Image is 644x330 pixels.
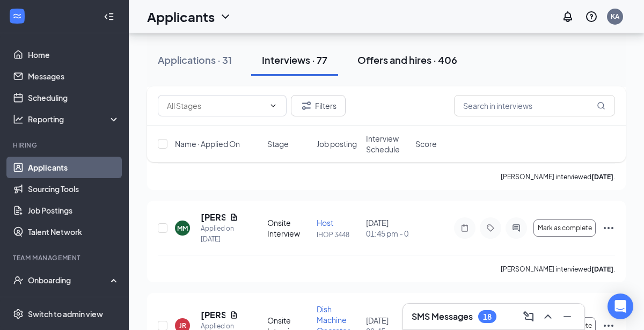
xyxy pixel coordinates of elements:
svg: Document [230,311,238,319]
input: All Stages [167,100,265,112]
div: Team Management [13,253,118,262]
svg: Note [458,224,471,232]
a: Talent Network [28,221,120,243]
a: Sourcing Tools [28,178,120,200]
h5: [PERSON_NAME] [201,309,225,321]
p: [PERSON_NAME] interviewed . [501,172,615,181]
div: Onsite Interview [267,217,310,239]
a: Home [28,44,120,65]
div: Offers and hires · 406 [357,53,457,67]
button: ComposeMessage [520,308,537,325]
p: IHOP 3448 [317,230,360,239]
div: KA [611,12,619,21]
h3: SMS Messages [412,311,473,322]
svg: Tag [484,224,497,232]
svg: UserCheck [13,275,24,285]
a: Applicants [28,157,120,178]
svg: Minimize [561,310,574,323]
span: Score [415,138,437,149]
span: 01:45 pm - 02:00 pm [366,228,409,239]
svg: Settings [13,309,24,319]
div: Interviews · 77 [262,53,327,67]
svg: ChevronDown [219,10,232,23]
span: Host [317,218,333,228]
svg: Filter [300,99,313,112]
svg: ActiveChat [510,224,523,232]
p: [PERSON_NAME] interviewed . [501,265,615,274]
svg: Ellipses [602,222,615,234]
div: Open Intercom Messenger [608,294,633,319]
svg: Collapse [104,11,114,22]
span: Stage [267,138,289,149]
b: [DATE] [591,173,613,181]
svg: Analysis [13,114,24,124]
input: Search in interviews [454,95,615,116]
button: Mark as complete [533,219,596,237]
div: Switch to admin view [28,309,103,319]
span: Mark as complete [538,224,592,232]
h1: Applicants [147,8,215,26]
b: [DATE] [591,265,613,273]
div: Reporting [28,114,120,124]
a: Messages [28,65,120,87]
svg: QuestionInfo [585,10,598,23]
div: JR [179,321,186,330]
div: 18 [483,312,492,321]
a: Scheduling [28,87,120,108]
svg: Document [230,213,238,222]
div: MM [177,224,188,233]
span: Job posting [317,138,357,149]
svg: Notifications [561,10,574,23]
button: Minimize [559,308,576,325]
h5: [PERSON_NAME] [201,211,225,223]
span: Interview Schedule [366,133,409,155]
svg: ComposeMessage [522,310,535,323]
svg: ChevronUp [541,310,554,323]
svg: ChevronDown [269,101,277,110]
div: Hiring [13,141,118,150]
a: Overview [28,291,120,312]
div: Onboarding [28,275,111,285]
svg: WorkstreamLogo [12,11,23,21]
a: Job Postings [28,200,120,221]
span: Name · Applied On [175,138,240,149]
svg: MagnifyingGlass [597,101,605,110]
div: Applications · 31 [158,53,232,67]
div: [DATE] [366,217,409,239]
button: ChevronUp [539,308,557,325]
div: Applied on [DATE] [201,223,238,245]
button: Filter Filters [291,95,346,116]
